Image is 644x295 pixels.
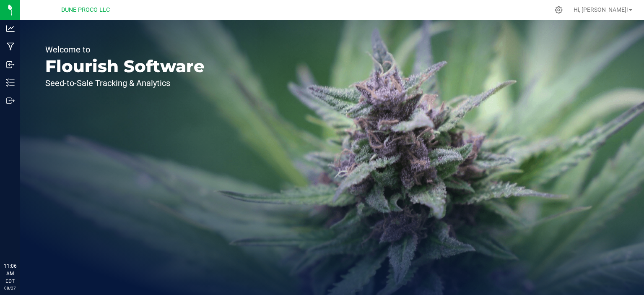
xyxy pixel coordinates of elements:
[6,78,15,87] inline-svg: Inventory
[4,285,16,291] p: 08/27
[6,24,15,33] inline-svg: Analytics
[6,60,15,69] inline-svg: Inbound
[45,58,205,75] p: Flourish Software
[6,97,15,105] inline-svg: Outbound
[4,262,16,285] p: 11:06 AM EDT
[45,45,205,54] p: Welcome to
[6,42,15,51] inline-svg: Manufacturing
[574,6,628,13] span: Hi, [PERSON_NAME]!
[45,79,205,87] p: Seed-to-Sale Tracking & Analytics
[553,6,564,14] div: Manage settings
[61,6,110,13] span: DUNE PROCO LLC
